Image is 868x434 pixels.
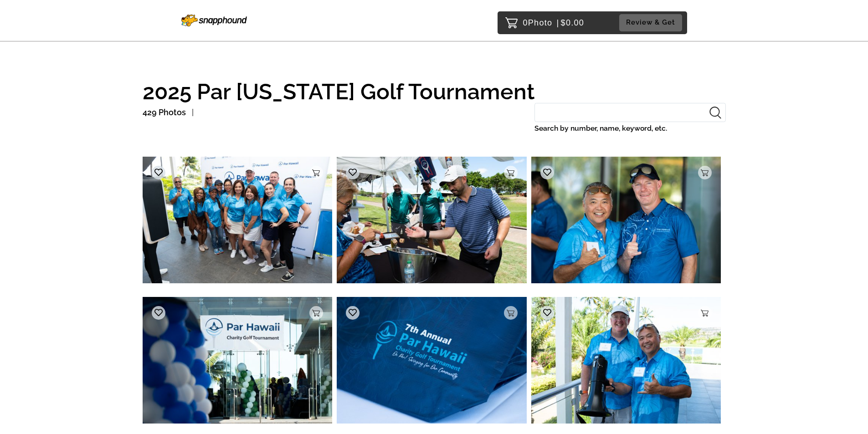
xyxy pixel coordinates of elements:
[143,80,726,103] h1: 2025 Par [US_STATE] Golf Tournament
[143,105,186,120] p: 429 Photos
[143,157,333,283] img: 220446
[337,157,527,283] img: 220667
[557,18,560,27] span: |
[181,15,247,26] img: Snapphound Logo
[531,297,721,423] img: 220453
[534,122,726,135] label: Search by number, name, keyword, etc.
[143,297,333,423] img: 220256
[337,297,527,423] img: 220323
[531,157,721,283] img: 220315
[619,14,685,31] a: Review & Get
[523,15,585,30] p: 0 $0.00
[619,14,682,31] button: Review & Get
[528,15,553,30] span: Photo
